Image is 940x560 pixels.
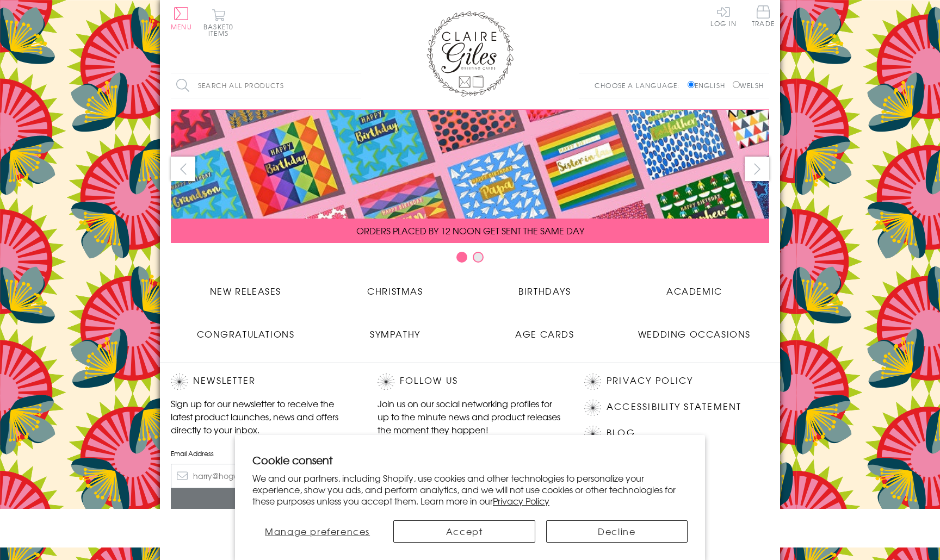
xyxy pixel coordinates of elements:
[470,319,620,340] a: Age Cards
[470,276,620,297] a: Birthdays
[607,374,693,388] a: Privacy Policy
[378,397,562,436] p: Join us on our social networking profiles for up to the minute news and product releases the mome...
[733,81,740,88] input: Welsh
[197,327,295,340] span: Congratulations
[393,520,535,543] button: Accept
[320,276,470,297] a: Christmas
[638,327,751,340] span: Wedding Occasions
[595,80,685,90] p: Choose a language:
[607,426,635,440] a: Blog
[203,9,233,36] button: Basket0 items
[688,80,731,90] label: English
[620,319,769,340] a: Wedding Occasions
[252,520,382,543] button: Manage preferences
[620,276,769,297] a: Academic
[252,472,688,506] p: We and our partners, including Shopify, use cookies and other technologies to personalize your ex...
[752,5,775,29] a: Trade
[171,319,320,340] a: Congratulations
[210,284,281,297] span: New Releases
[356,224,584,237] span: ORDERS PLACED BY 12 NOON GET SENT THE SAME DAY
[752,5,775,27] span: Trade
[208,22,233,38] span: 0 items
[171,7,192,30] button: Menu
[607,400,742,414] a: Accessibility Statement
[688,81,695,88] input: English
[493,494,549,507] a: Privacy Policy
[733,80,764,90] label: Welsh
[171,157,195,181] button: prev
[171,276,320,297] a: New Releases
[666,284,722,297] span: Academic
[171,251,769,268] div: Carousel Pagination
[171,397,356,436] p: Sign up for our newsletter to receive the latest product launches, news and offers directly to yo...
[518,284,571,297] span: Birthdays
[745,157,769,181] button: next
[370,327,420,340] span: Sympathy
[171,488,356,513] input: Subscribe
[546,520,688,543] button: Decline
[171,449,356,458] label: Email Address
[378,374,562,390] h2: Follow Us
[456,252,467,263] button: Carousel Page 1 (Current Slide)
[252,452,688,468] h2: Cookie consent
[515,327,574,340] span: Age Cards
[426,11,514,97] img: Claire Giles Greetings Cards
[320,319,470,340] a: Sympathy
[265,525,370,538] span: Manage preferences
[171,73,361,98] input: Search all products
[171,464,356,488] input: harry@hogwarts.edu
[171,374,356,390] h2: Newsletter
[171,22,192,32] span: Menu
[710,5,737,27] a: Log In
[350,73,361,98] input: Search
[473,252,484,263] button: Carousel Page 2
[367,284,423,297] span: Christmas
